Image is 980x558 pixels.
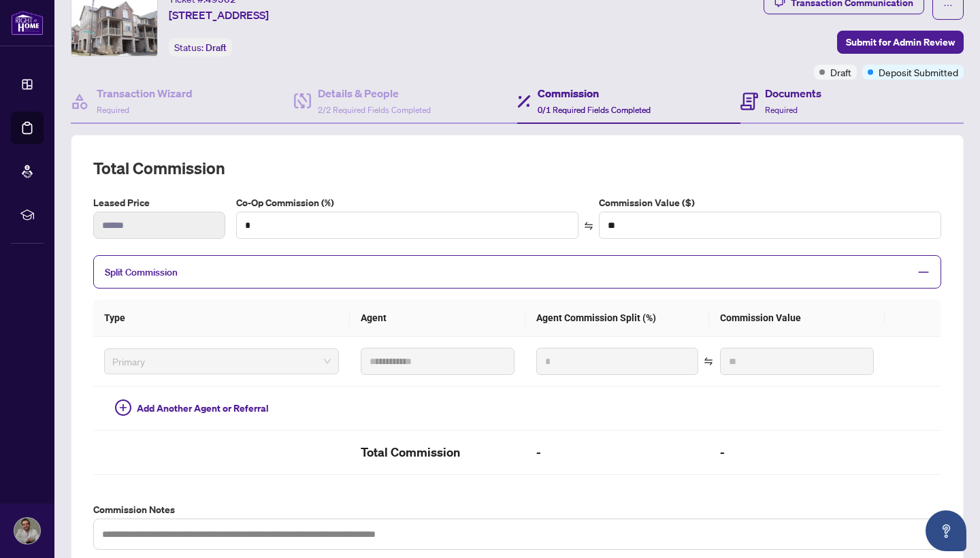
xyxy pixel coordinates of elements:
[879,65,958,80] span: Deposit Submitted
[318,85,431,101] h4: Details & People
[112,351,331,372] span: Primary
[704,357,713,366] span: swap
[926,510,966,551] button: Open asap
[830,65,851,80] span: Draft
[765,85,821,101] h4: Documents
[97,85,193,101] h4: Transaction Wizard
[361,442,514,463] h2: Total Commission
[115,399,131,416] span: plus-circle
[236,195,578,210] label: Co-Op Commission (%)
[538,85,651,101] h4: Commission
[14,518,40,544] img: Profile Icon
[206,42,227,54] span: Draft
[93,157,941,179] h2: Total Commission
[318,105,431,115] span: 2/2 Required Fields Completed
[93,502,941,517] label: Commission Notes
[104,397,280,419] button: Add Another Agent or Referral
[93,195,225,210] label: Leased Price
[525,299,710,337] th: Agent Commission Split (%)
[837,31,964,54] button: Submit for Admin Review
[105,266,178,278] span: Split Commission
[97,105,129,115] span: Required
[917,266,930,278] span: minus
[350,299,525,337] th: Agent
[137,401,269,416] span: Add Another Agent or Referral
[943,1,953,10] span: ellipsis
[765,105,798,115] span: Required
[93,299,350,337] th: Type
[93,255,941,289] div: Split Commission
[169,38,232,56] div: Status:
[720,442,874,463] h2: -
[599,195,941,210] label: Commission Value ($)
[846,31,955,53] span: Submit for Admin Review
[169,7,269,23] span: [STREET_ADDRESS]
[536,442,699,463] h2: -
[709,299,885,337] th: Commission Value
[538,105,651,115] span: 0/1 Required Fields Completed
[584,221,593,231] span: swap
[11,10,44,35] img: logo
